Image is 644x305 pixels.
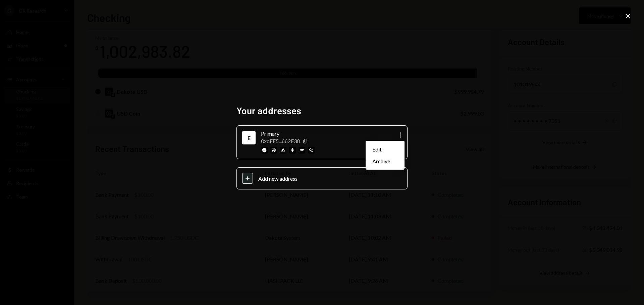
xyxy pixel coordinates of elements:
[270,147,277,154] img: arbitrum-mainnet
[236,104,408,117] h2: Your addresses
[261,147,268,154] img: base-mainnet
[258,175,402,182] div: Add new address
[261,130,363,138] div: Primary
[368,155,402,167] div: Archive
[299,147,305,154] img: optimism-mainnet
[236,167,408,189] button: Add new address
[368,143,402,155] div: Edit
[289,147,296,154] img: ethereum-mainnet
[261,138,300,144] div: 0xdEF5...662F30
[244,132,254,143] div: Ethereum
[308,147,315,154] img: polygon-mainnet
[280,147,286,154] img: avalanche-mainnet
